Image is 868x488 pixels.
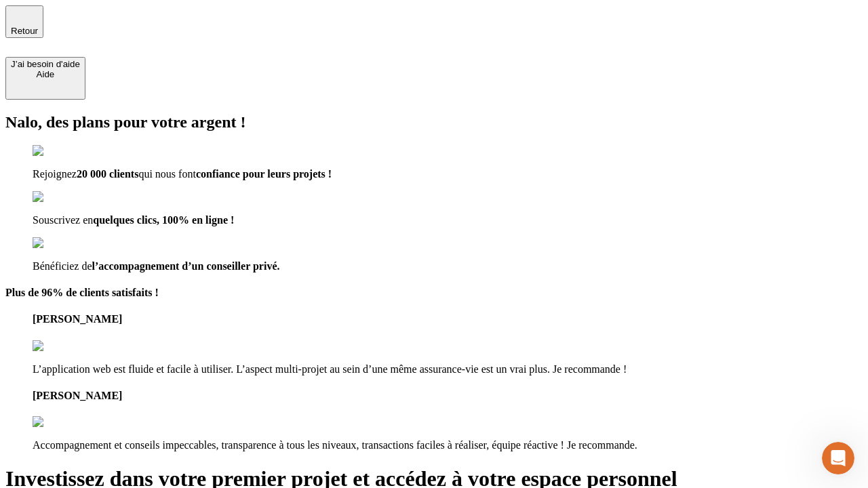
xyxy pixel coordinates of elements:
span: qui nous font [138,168,195,180]
h2: Nalo, des plans pour votre argent ! [5,113,863,131]
img: checkmark [33,191,91,203]
p: L’application web est fluide et facile à utiliser. L’aspect multi-projet au sein d’une même assur... [33,363,863,375]
button: J’ai besoin d'aideAide [5,57,85,100]
div: Aide [11,69,80,79]
span: Rejoignez [33,168,77,180]
img: reviews stars [33,416,100,428]
span: confiance pour leurs projets ! [196,168,332,180]
img: checkmark [33,237,91,249]
h4: [PERSON_NAME] [33,313,863,325]
span: 20 000 clients [77,168,139,180]
iframe: Intercom live chat [822,442,854,474]
p: Accompagnement et conseils impeccables, transparence à tous les niveaux, transactions faciles à r... [33,439,863,451]
h4: [PERSON_NAME] [33,390,863,402]
img: reviews stars [33,340,100,352]
span: l’accompagnement d’un conseiller privé. [92,260,280,272]
span: quelques clics, 100% en ligne ! [93,214,234,226]
span: Bénéficiez de [33,260,92,272]
h4: Plus de 96% de clients satisfaits ! [5,287,863,299]
button: Retour [5,5,43,38]
img: checkmark [33,145,91,157]
span: Souscrivez en [33,214,93,226]
span: Retour [11,26,38,36]
div: J’ai besoin d'aide [11,59,80,69]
